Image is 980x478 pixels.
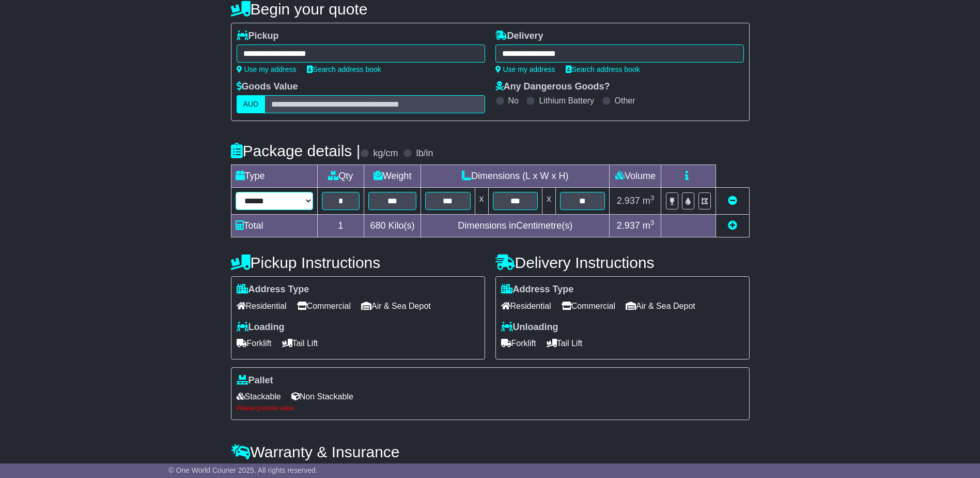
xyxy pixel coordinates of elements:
label: Any Dangerous Goods? [495,81,610,93]
span: 2.937 [617,196,640,206]
label: Delivery [495,31,543,42]
label: No [508,96,519,106]
span: Stackable [237,389,281,405]
a: Use my address [237,65,297,73]
td: Total [231,215,317,237]
a: Use my address [495,65,555,73]
label: Goods Value [237,81,298,93]
td: x [542,188,555,215]
span: Forklift [237,335,272,351]
td: Volume [610,165,661,188]
span: Air & Sea Depot [626,298,695,314]
td: Weight [364,165,421,188]
label: Address Type [501,284,574,295]
label: Lithium Battery [539,96,594,106]
span: Residential [237,298,287,314]
div: Please provide value [237,405,744,412]
span: © One World Courier 2025. All rights reserved. [168,466,318,474]
span: Commercial [297,298,351,314]
span: Air & Sea Depot [361,298,431,314]
a: Search address book [307,65,381,73]
sup: 3 [650,219,655,227]
a: Add new item [728,220,737,231]
td: Type [231,165,317,188]
h4: Pickup Instructions [231,254,485,271]
label: lb/in [416,148,433,159]
span: Forklift [501,335,536,351]
td: 1 [317,215,364,237]
sup: 3 [650,194,655,202]
h4: Warranty & Insurance [231,443,750,460]
label: Address Type [237,284,309,295]
td: x [475,188,488,215]
label: kg/cm [373,148,398,159]
span: 680 [370,220,386,231]
a: Search address book [566,65,640,73]
label: Pallet [237,375,273,386]
span: Residential [501,298,551,314]
span: Tail Lift [282,335,318,351]
label: Loading [237,322,285,333]
label: Pickup [237,31,279,42]
h4: Delivery Instructions [495,254,750,271]
h4: Begin your quote [231,1,750,18]
label: Unloading [501,322,558,333]
span: Tail Lift [547,335,583,351]
td: Qty [317,165,364,188]
span: m [643,220,655,231]
td: Dimensions in Centimetre(s) [421,215,610,237]
label: Other [615,96,635,106]
h4: Package details | [231,142,361,159]
label: AUD [237,95,266,113]
span: m [643,196,655,206]
span: 2.937 [617,220,640,231]
span: Commercial [562,298,615,314]
td: Dimensions (L x W x H) [421,165,610,188]
td: Kilo(s) [364,215,421,237]
span: Non Stackable [291,389,353,405]
a: Remove this item [728,196,737,206]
